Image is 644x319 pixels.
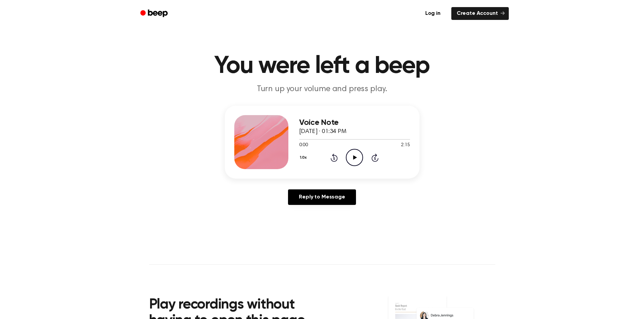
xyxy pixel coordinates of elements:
h3: Voice Note [299,118,410,127]
span: [DATE] · 01:34 PM [299,129,347,135]
h1: You were left a beep [149,54,495,78]
a: Create Account [451,7,509,20]
a: Beep [136,7,174,20]
a: Reply to Message [288,189,356,205]
a: Log in [419,6,447,21]
button: 1.0x [299,152,309,163]
span: 0:00 [299,142,308,149]
span: 2:15 [401,142,410,149]
p: Turn up your volume and press play. [192,84,452,95]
